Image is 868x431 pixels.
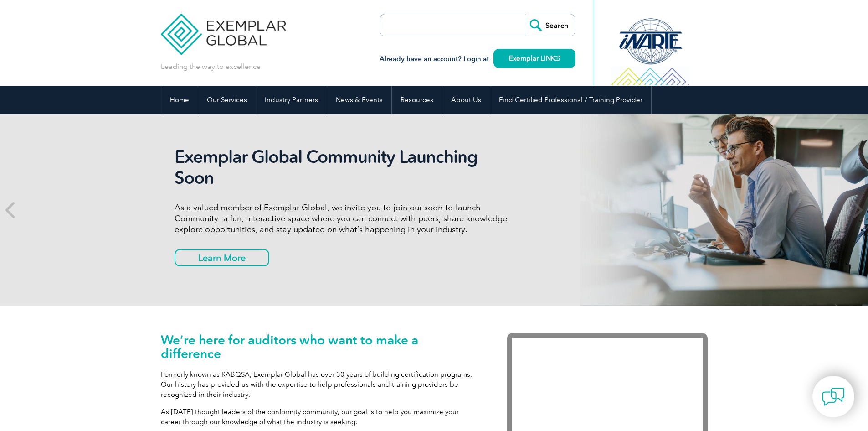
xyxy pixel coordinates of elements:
p: Leading the way to excellence [161,62,261,72]
a: Industry Partners [256,86,327,114]
p: Formerly known as RABQSA, Exemplar Global has over 30 years of building certification programs. O... [161,369,480,400]
p: As [DATE] thought leaders of the conformity community, our goal is to help you maximize your care... [161,407,480,427]
a: Exemplar LINK [493,49,575,68]
img: contact-chat.png [822,385,845,408]
a: Learn More [175,249,269,266]
h1: We’re here for auditors who want to make a difference [161,333,480,360]
a: Find Certified Professional / Training Provider [490,86,651,114]
input: Search [525,14,575,36]
a: Resources [392,86,442,114]
p: As a valued member of Exemplar Global, we invite you to join our soon-to-launch Community—a fun, ... [175,202,516,235]
h3: Already have an account? Login at [380,53,575,65]
a: About Us [442,86,490,114]
a: Our Services [198,86,256,114]
img: open_square.png [555,56,560,61]
a: News & Events [327,86,391,114]
a: Home [161,86,198,114]
h2: Exemplar Global Community Launching Soon [175,146,516,188]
